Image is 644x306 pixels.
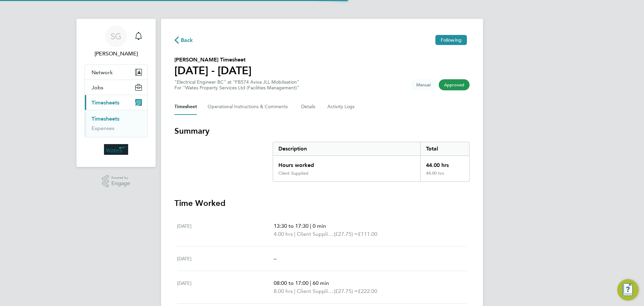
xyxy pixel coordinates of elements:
button: Engage Resource Center [617,279,639,301]
h3: Summary [174,126,470,136]
nav: Main navigation [76,19,156,167]
span: | [294,288,296,294]
button: Timesheet [174,99,197,115]
button: Following [435,35,467,45]
span: 08:00 to 17:00 [274,280,309,286]
span: | [294,231,296,237]
span: Powered by [111,175,130,181]
span: Client Supplied [297,230,334,238]
span: | [310,223,311,229]
span: Svetlin Grigorov [85,50,148,58]
span: 8.00 hrs [274,288,293,294]
div: Hours worked [273,156,420,171]
span: 4.00 hrs [274,231,293,237]
div: Timesheets [85,110,147,137]
button: Back [174,36,193,44]
div: Total [420,142,469,156]
span: (£27.75) = [334,288,358,294]
a: Timesheets [92,116,119,122]
button: Operational Instructions & Comments [208,99,290,115]
a: Powered byEngage [102,175,130,188]
span: 60 min [313,280,329,286]
span: – [274,255,276,262]
h1: [DATE] - [DATE] [174,64,252,77]
a: Expenses [92,125,114,131]
div: Client Supplied [278,171,308,176]
span: This timesheet was manually created. [411,79,436,90]
button: Details [301,99,317,115]
div: "Electrical Engineer BC" at "FB574 Aviva JLL Mobilisation" [174,79,299,91]
span: (£27.75) = [334,231,358,237]
span: Timesheets [92,99,119,106]
span: Jobs [92,84,103,91]
img: wates-logo-retina.png [104,144,128,155]
button: Timesheets [85,95,147,110]
h2: [PERSON_NAME] Timesheet [174,56,252,64]
span: SG [111,32,121,41]
button: Network [85,65,147,80]
span: £111.00 [358,231,377,237]
span: | [310,280,311,286]
button: Jobs [85,80,147,95]
button: Activity Logs [327,99,356,115]
span: £222.00 [358,288,377,294]
div: Description [273,142,420,156]
span: Network [92,69,113,76]
h3: Time Worked [174,198,470,209]
span: Back [181,36,193,44]
span: Following [441,37,462,43]
a: Go to home page [85,144,148,155]
div: [DATE] [177,279,274,295]
div: 44.00 hrs [420,156,469,171]
span: This timesheet has been approved. [439,79,470,90]
a: SG[PERSON_NAME] [85,26,148,58]
div: Summary [273,142,470,182]
div: For "Wates Property Services Ltd (Facilities Management)" [174,85,299,91]
div: 44.00 hrs [420,171,469,181]
span: Client Supplied [297,287,334,295]
span: Engage [111,181,130,186]
div: [DATE] [177,222,274,238]
span: 0 min [313,223,326,229]
div: [DATE] [177,255,274,263]
span: 13:30 to 17:30 [274,223,309,229]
